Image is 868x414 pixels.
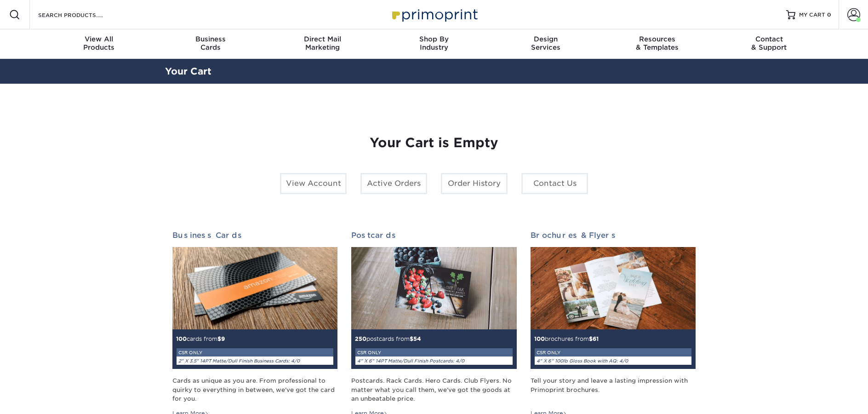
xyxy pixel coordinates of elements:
span: 61 [593,335,599,342]
i: 4" X 6" 14PT Matte/Dull Finish Postcards: 4/0 [357,358,464,363]
span: View All [43,35,155,43]
small: brochures from [534,335,692,365]
h2: Brochures & Flyers [531,231,696,240]
div: Services [490,35,601,52]
a: Resources& Templates [601,29,713,59]
a: Contact& Support [713,29,825,59]
div: Marketing [267,35,378,52]
a: Your Cart [165,66,211,77]
span: 54 [413,335,421,342]
img: Brochures & Flyers [531,247,696,330]
img: Primoprint [388,5,480,24]
span: 100 [176,335,187,342]
a: Order History [441,173,508,194]
div: Postcards. Rack Cards. Hero Cards. Club Flyers. No matter what you call them, we've got the goods... [351,376,516,403]
span: 9 [221,335,225,342]
small: cards from [176,335,334,365]
span: 0 [827,11,831,18]
i: 4" X 6" 100lb Gloss Book with AQ: 4/0 [537,358,628,363]
span: Design [490,35,601,43]
span: $ [217,335,221,342]
a: DesignServices [490,29,601,59]
img: Postcards [351,247,516,330]
a: Direct MailMarketing [267,29,378,59]
a: Shop ByIndustry [378,29,490,59]
h1: Your Cart is Empty [172,135,696,151]
span: Shop By [378,35,490,43]
img: Business Cards [172,247,337,330]
a: View Account [280,173,347,194]
h2: Business Cards [172,231,337,240]
h2: Postcards [351,231,516,240]
div: Products [43,35,155,52]
span: 100 [534,335,545,342]
div: & Templates [601,35,713,52]
div: Cards as unique as you are. From professional to quirky to everything in between, we've got the c... [172,376,337,403]
span: Resources [601,35,713,43]
span: $ [410,335,413,342]
span: $ [589,335,593,342]
div: Industry [378,35,490,52]
a: Active Orders [360,173,427,194]
small: CSR ONLY [537,350,560,355]
small: CSR ONLY [178,350,202,355]
span: Business [155,35,267,43]
div: Tell your story and leave a lasting impression with Primoprint brochures. [531,376,696,403]
span: Contact [713,35,825,43]
span: 250 [355,335,366,342]
input: SEARCH PRODUCTS..... [37,9,127,20]
a: Contact Us [521,173,588,194]
small: postcards from [355,335,513,365]
a: View AllProducts [43,29,155,59]
a: BusinessCards [155,29,267,59]
span: Direct Mail [267,35,378,43]
div: & Support [713,35,825,52]
span: MY CART [799,11,825,19]
small: CSR ONLY [357,350,381,355]
div: Cards [155,35,267,52]
i: 2" X 3.5" 14PT Matte/Dull Finish Business Cards: 4/0 [178,358,300,363]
